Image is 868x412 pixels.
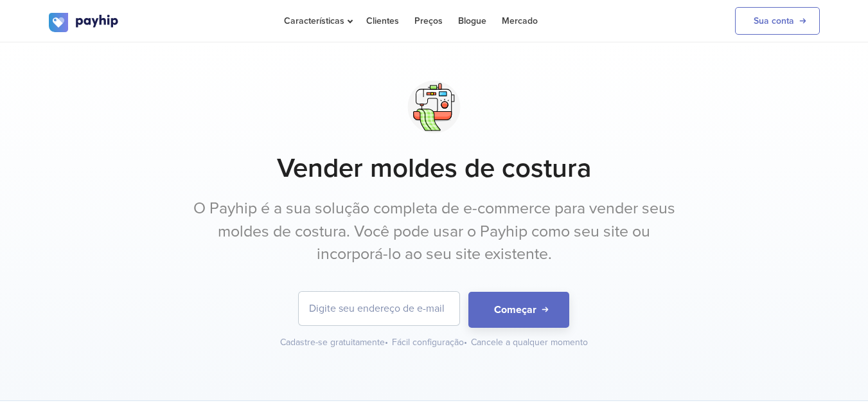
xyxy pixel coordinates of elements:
font: Vender moldes de costura [277,152,592,184]
font: Clientes [366,15,399,26]
font: Começar [494,303,536,316]
font: • [385,337,388,348]
font: Sua conta [754,15,794,26]
font: O Payhip é a sua solução completa de e-commerce para vender seus moldes de costura. Você pode usa... [193,199,675,264]
input: Digite seu endereço de e-mail [299,292,459,325]
font: Características [284,15,344,26]
font: Mercado [502,15,538,26]
a: Sua conta [735,7,820,35]
font: Cancele a qualquer momento [471,337,588,348]
font: Fácil configuração [392,337,464,348]
font: Cadastre-se gratuitamente [280,337,385,348]
img: logo.svg [49,13,120,32]
font: Preços [414,15,443,26]
button: Começar [468,292,569,328]
font: • [464,337,467,348]
img: svg+xml;utf8,%3Csvg%20viewBox%3D%220%200%20100%20100%22%20xmlns%3D%22http%3A%2F%2Fwww.w3.org%2F20... [402,75,466,139]
font: Blogue [458,15,486,26]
